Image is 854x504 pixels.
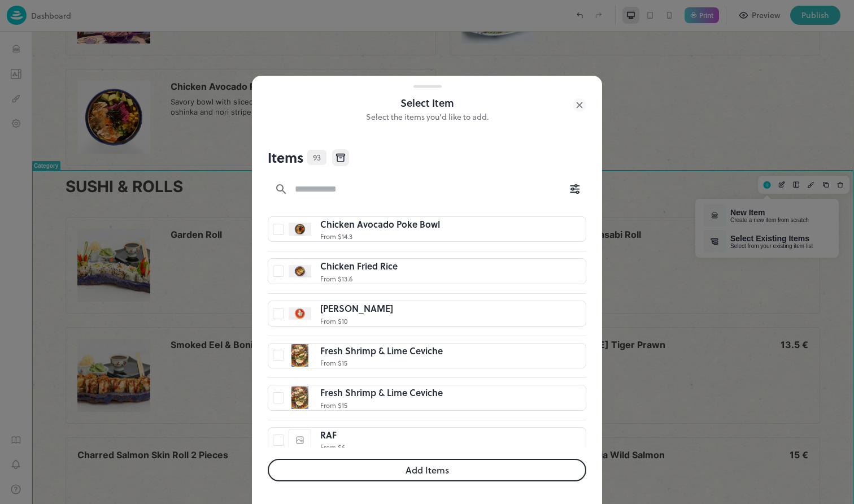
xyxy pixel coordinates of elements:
[289,302,311,325] img: 1758200489079uww1bi5upd.png
[320,442,577,452] p: From $ 6
[289,386,311,409] img: 1751398216390n1xd96swy3.jpeg
[252,111,602,134] p: Select the items you’d like to add.
[313,151,321,163] span: 93
[289,260,311,283] img: 17582015154530b8vmhloe7qu.png
[667,197,804,223] div: Select Existing ItemsSelect from your existing item list
[268,95,586,111] div: Select Item
[289,218,311,241] img: 1758201601266a72yyrgmpb9.png
[289,344,311,367] img: 175139848485677qwjkg5c06.jpeg
[320,344,443,358] span: Fresh Shrimp & Lime Ceviche
[320,385,443,400] span: Fresh Shrimp & Lime Ceviche
[320,400,577,410] p: From $ 15
[699,185,777,192] div: Create a new item from scratch
[320,301,393,316] span: [PERSON_NAME]
[320,231,577,241] p: From $ 14.3
[268,149,304,167] div: Items
[699,176,777,185] div: New Item
[699,202,781,211] div: Select Existing Items
[320,428,337,442] span: RAF
[320,273,577,284] p: From $ 13.6
[320,217,440,232] span: Chicken Avocado Poke Bowl
[320,259,398,273] span: Chicken Fried Rice
[667,171,804,197] div: New ItemCreate a new item from scratch
[699,211,781,218] div: Select from your existing item list
[320,316,577,326] p: From $ 10
[320,358,577,368] p: From $ 15
[268,459,586,481] button: Add Items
